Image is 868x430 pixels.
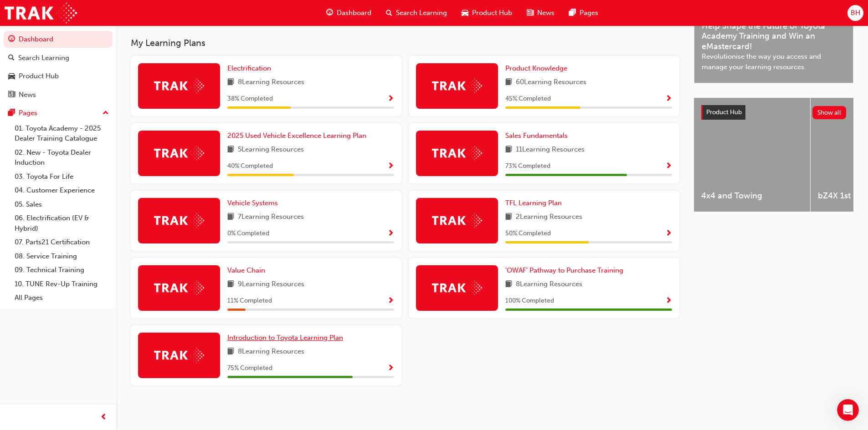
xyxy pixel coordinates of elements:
span: Show Progress [665,230,672,238]
a: Sales Fundamentals [505,131,571,141]
span: book-icon [227,212,234,223]
a: News [4,86,113,103]
span: Help Shape the Future of Toyota Academy Training and Win an eMastercard! [702,21,846,52]
button: Show all [812,106,847,119]
span: pages-icon [8,109,15,117]
span: 50 % Completed [505,228,551,239]
span: Search Learning [396,8,447,18]
button: Show Progress [387,93,394,105]
button: Show Progress [665,93,672,105]
button: BH [847,5,863,21]
span: 'OWAF' Pathway to Purchase Training [505,266,623,274]
span: Vehicle Systems [227,199,278,207]
div: Pages [19,108,37,118]
span: up-icon [103,107,109,119]
a: guage-iconDashboard [319,4,379,22]
span: 100 % Completed [505,296,554,306]
a: Introduction to Toyota Learning Plan [227,333,347,343]
span: Show Progress [387,230,394,238]
a: Product HubShow all [701,105,846,120]
a: All Pages [11,291,113,305]
span: search-icon [8,54,15,62]
span: 60 Learning Resources [516,77,586,88]
img: Trak [432,281,482,295]
span: pages-icon [569,7,576,19]
a: car-iconProduct Hub [454,4,519,22]
span: book-icon [227,279,234,290]
iframe: Intercom live chat [837,399,859,421]
span: 8 Learning Resources [238,77,304,88]
a: Value Chain [227,265,269,276]
a: Product Hub [4,68,113,85]
span: news-icon [8,91,15,99]
div: Search Learning [18,53,69,63]
span: BH [851,8,860,18]
span: Show Progress [387,297,394,305]
span: book-icon [505,144,512,156]
span: 5 Learning Resources [238,144,304,156]
span: book-icon [227,346,234,358]
a: 2025 Used Vehicle Excellence Learning Plan [227,131,370,141]
span: book-icon [227,144,234,156]
span: guage-icon [8,35,15,44]
span: guage-icon [326,7,333,19]
span: Product Hub [472,8,512,18]
span: Dashboard [337,8,371,18]
a: 05. Sales [11,197,113,212]
span: Introduction to Toyota Learning Plan [227,334,343,342]
button: Show Progress [387,161,394,172]
button: Show Progress [387,363,394,374]
a: 'OWAF' Pathway to Purchase Training [505,265,627,276]
a: 4x4 and Towing [694,98,810,212]
button: Show Progress [665,161,672,172]
span: 11 % Completed [227,296,272,306]
a: 01. Toyota Academy - 2025 Dealer Training Catalogue [11,121,113,146]
a: 04. Customer Experience [11,183,113,197]
a: 03. Toyota For Life [11,170,113,184]
span: 73 % Completed [505,161,550,172]
img: Trak [5,3,77,23]
span: 8 Learning Resources [238,346,304,358]
span: 9 Learning Resources [238,279,304,290]
a: Dashboard [4,31,113,48]
span: search-icon [386,7,392,19]
span: Electrification [227,64,271,72]
a: 02. New - Toyota Dealer Induction [11,146,113,170]
span: Pages [580,8,598,18]
span: car-icon [462,7,468,19]
img: Trak [432,213,482,228]
button: Show Progress [387,295,394,307]
span: TFL Learning Plan [505,199,562,207]
a: 10. TUNE Rev-Up Training [11,277,113,291]
span: Product Knowledge [505,64,567,72]
button: Pages [4,105,113,121]
span: Show Progress [387,162,394,171]
span: book-icon [505,279,512,290]
span: book-icon [227,77,234,88]
span: 2025 Used Vehicle Excellence Learning Plan [227,132,366,140]
span: 11 Learning Resources [516,144,585,156]
span: Revolutionise the way you access and manage your learning resources. [702,51,846,72]
span: Product Hub [706,108,742,116]
button: Show Progress [665,228,672,239]
a: Search Learning [4,50,113,66]
span: Show Progress [387,364,394,373]
button: DashboardSearch LearningProduct HubNews [4,29,113,105]
a: 06. Electrification (EV & Hybrid) [11,211,113,235]
a: pages-iconPages [562,4,606,22]
a: Electrification [227,63,275,74]
span: 2 Learning Resources [516,212,582,223]
span: 4x4 and Towing [701,191,803,201]
div: Product Hub [19,71,59,81]
div: News [19,90,36,100]
button: Show Progress [665,295,672,307]
span: 0 % Completed [227,228,269,239]
span: 75 % Completed [227,363,272,374]
img: Trak [154,348,204,362]
span: Sales Fundamentals [505,132,568,140]
img: Trak [154,213,204,228]
span: 38 % Completed [227,94,273,104]
img: Trak [432,146,482,160]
